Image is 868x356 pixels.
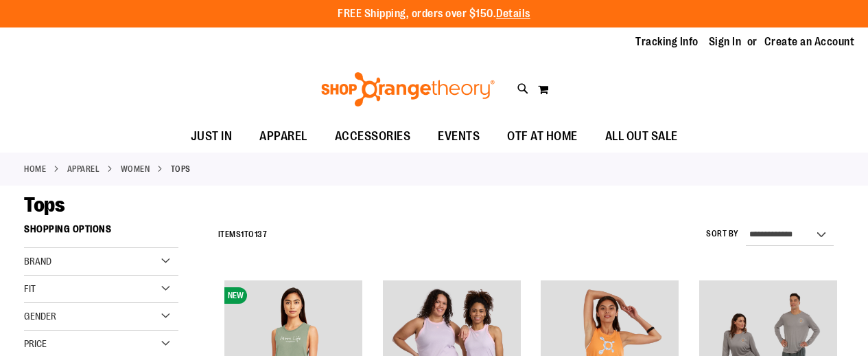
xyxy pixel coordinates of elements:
a: WOMEN [121,163,150,175]
span: OTF AT HOME [507,121,578,152]
a: APPAREL [67,163,100,175]
a: Home [24,163,46,175]
span: ALL OUT SALE [605,121,678,152]
span: 1 [241,230,244,239]
span: APPAREL [259,121,307,152]
span: Tops [24,193,64,216]
a: Details [496,8,530,20]
span: 137 [255,230,268,239]
label: Sort By [706,228,739,240]
span: Price [24,338,47,349]
span: Gender [24,311,56,322]
p: FREE Shipping, orders over $150. [338,6,530,22]
img: Shop Orangetheory [319,72,497,107]
a: Tracking Info [635,34,699,49]
a: Sign In [709,34,742,49]
h2: Items to [218,224,268,245]
span: EVENTS [438,121,480,152]
strong: Tops [171,163,191,175]
span: NEW [224,287,247,304]
span: Brand [24,256,51,267]
a: Create an Account [764,34,855,49]
span: JUST IN [191,121,233,152]
strong: Shopping Options [24,217,178,248]
span: ACCESSORIES [335,121,411,152]
span: Fit [24,283,36,294]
